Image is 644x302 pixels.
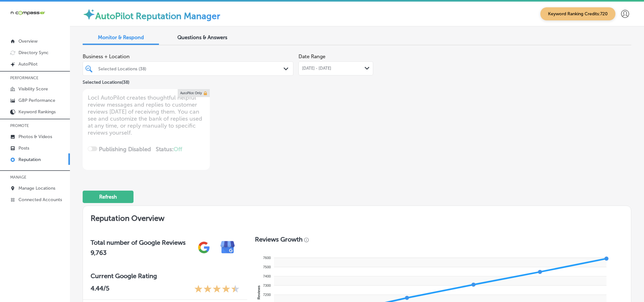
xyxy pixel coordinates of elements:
img: gPZS+5FD6qPJAAAAABJRU5ErkJggg== [192,235,216,259]
div: 4.44 Stars [194,284,240,294]
span: Business + Location [83,53,293,60]
p: Keyword Rankings [18,109,56,115]
div: Selected Locations (38) [98,66,284,71]
span: Monitor & Respond [98,34,144,40]
span: Keyword Ranking Credits: 720 [540,7,615,20]
p: Posts [18,145,29,151]
tspan: 7200 [263,293,271,297]
p: Connected Accounts [18,197,62,202]
h3: Current Google Rating [91,272,240,280]
text: Reviews [257,285,261,299]
h2: Reputation Overview [83,206,631,228]
h3: Total number of Google Reviews [91,239,186,246]
span: [DATE] - [DATE] [302,66,331,71]
tspan: 7500 [263,265,271,269]
button: Refresh [83,191,134,203]
p: Reputation [18,157,41,162]
p: Overview [18,39,38,44]
span: Questions & Answers [177,34,227,40]
img: autopilot-icon [83,8,95,21]
p: AutoPilot [18,61,38,67]
p: Manage Locations [18,186,55,191]
tspan: 7400 [263,274,271,278]
p: Photos & Videos [18,134,52,139]
img: e7ababfa220611ac49bdb491a11684a6.png [216,235,240,259]
h3: Reviews Growth [255,235,303,243]
tspan: 7300 [263,284,271,287]
p: 4.44 /5 [91,284,109,294]
p: Directory Sync [18,50,49,55]
p: GBP Performance [18,98,55,103]
p: Selected Locations ( 38 ) [83,77,129,85]
label: AutoPilot Reputation Manager [95,11,220,21]
h2: 9,763 [91,249,186,256]
p: Visibility Score [18,86,48,92]
img: 660ab0bf-5cc7-4cb8-ba1c-48b5ae0f18e60NCTV_CLogo_TV_Black_-500x88.png [10,10,45,16]
label: Date Range [298,53,325,60]
tspan: 7600 [263,256,271,260]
